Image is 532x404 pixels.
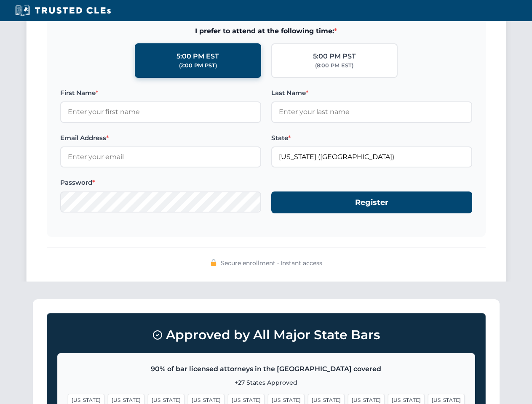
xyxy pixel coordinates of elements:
[313,51,356,62] div: 5:00 PM PST
[60,88,261,98] label: First Name
[271,101,472,122] input: Enter your last name
[271,146,472,167] input: California (CA)
[68,364,465,375] p: 90% of bar licensed attorneys in the [GEOGRAPHIC_DATA] covered
[60,26,472,37] span: I prefer to attend at the following time:
[221,258,322,268] span: Secure enrollment • Instant access
[60,133,261,143] label: Email Address
[210,259,217,266] img: 🔒
[179,61,217,70] div: (2:00 PM PST)
[271,191,472,214] button: Register
[271,88,472,98] label: Last Name
[13,4,113,17] img: Trusted CLEs
[60,146,261,167] input: Enter your email
[271,133,472,143] label: State
[315,61,353,70] div: (8:00 PM EST)
[60,178,261,188] label: Password
[60,101,261,122] input: Enter your first name
[57,324,475,346] h3: Approved by All Major State Bars
[176,51,219,62] div: 5:00 PM EST
[68,378,465,387] p: +27 States Approved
